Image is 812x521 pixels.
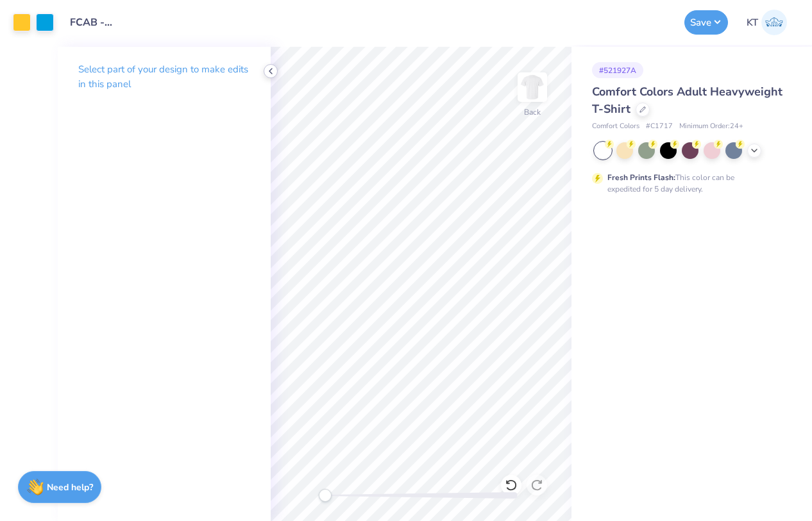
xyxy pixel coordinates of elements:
span: Minimum Order: 24 + [679,121,743,132]
button: Save [684,10,728,35]
input: Untitled Design [60,10,123,35]
a: KT [741,10,793,35]
span: KT [747,15,758,30]
span: Comfort Colors Adult Heavyweight T-Shirt [592,84,782,117]
strong: Fresh Prints Flash: [607,172,675,183]
div: Back [524,106,541,118]
span: # C1717 [646,121,673,132]
div: # 521927A [592,62,643,78]
div: Accessibility label [319,489,332,502]
img: Back [520,74,545,100]
img: Karen Tian [761,10,787,35]
span: Comfort Colors [592,121,639,132]
p: Select part of your design to make edits in this panel [78,62,250,92]
div: This color can be expedited for 5 day delivery. [607,172,765,195]
strong: Need help? [47,481,93,493]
